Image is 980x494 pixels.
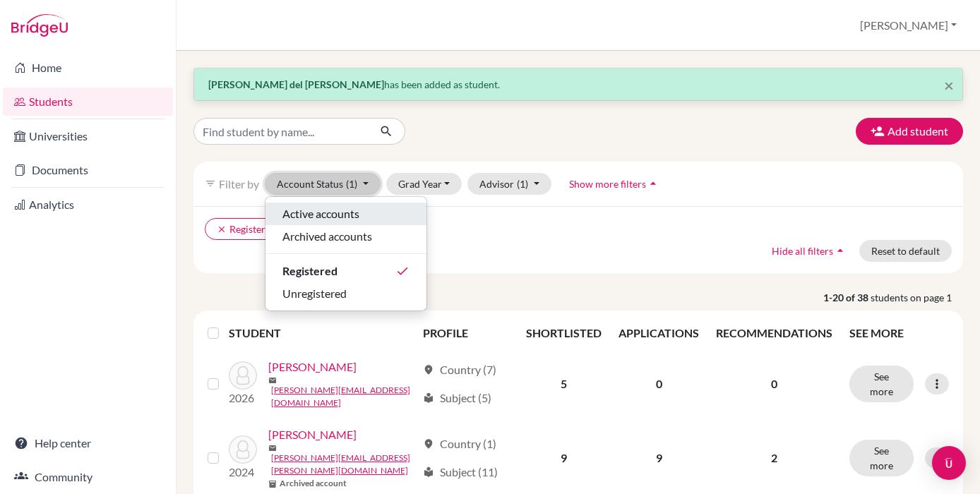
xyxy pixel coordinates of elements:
i: filter_list [205,178,216,189]
span: mail [268,444,277,452]
img: Acebey, Felipe [229,361,257,390]
a: Universities [3,122,173,150]
input: Find student by name... [193,118,369,145]
button: Unregistered [265,282,426,305]
p: has been added as student. [208,77,948,92]
td: 0 [610,350,707,418]
i: done [395,264,410,278]
button: [PERSON_NAME] [854,12,963,39]
img: Alvarez, Daniel [229,435,257,464]
span: Hide all filters [772,245,833,257]
div: Subject (11) [423,464,498,481]
i: arrow_drop_up [833,243,847,258]
td: 5 [518,350,610,418]
a: Students [3,88,173,116]
th: RECOMMENDATIONS [707,316,841,350]
th: SEE MORE [841,316,957,350]
button: Advisor(1) [467,173,551,195]
b: Archived account [280,477,347,490]
button: Archived accounts [265,225,426,248]
button: Registereddone [265,260,426,282]
div: Country (1) [423,435,496,452]
i: clear [217,224,227,234]
button: Hide all filtersarrow_drop_up [760,240,859,262]
span: location_on [423,364,434,375]
span: Unregistered [282,285,347,302]
a: Community [3,463,173,491]
a: Home [3,54,173,82]
button: See more [849,440,914,476]
a: Documents [3,156,173,184]
a: [PERSON_NAME][EMAIL_ADDRESS][PERSON_NAME][DOMAIN_NAME] [271,452,417,477]
th: SHORTLISTED [518,316,610,350]
button: Reset to default [859,240,952,262]
button: Show more filtersarrow_drop_up [557,173,672,195]
a: [PERSON_NAME] [268,426,357,443]
p: 2 [716,450,832,466]
div: Account Status(1) [265,196,427,311]
button: Account Status(1) [265,173,381,195]
span: local_library [423,392,434,404]
button: See more [849,366,914,402]
p: 0 [716,375,832,392]
i: arrow_drop_up [646,176,660,191]
span: (1) [517,178,528,190]
span: inventory_2 [268,480,277,488]
div: Subject (5) [423,390,491,406]
p: 2026 [229,390,257,406]
span: Registered [282,263,337,279]
span: local_library [423,466,434,478]
div: Country (7) [423,361,496,378]
strong: [PERSON_NAME] del [PERSON_NAME] [208,78,384,90]
span: students on page 1 [871,290,963,305]
div: Open Intercom Messenger [932,446,966,480]
button: clearRegistered [205,218,288,240]
span: Show more filters [569,178,646,190]
span: location_on [423,438,434,450]
p: 2024 [229,464,257,481]
th: PROFILE [414,316,518,350]
button: Add student [856,118,963,145]
button: Grad Year [386,173,462,195]
span: Filter by [219,177,259,191]
th: STUDENT [229,316,414,350]
th: APPLICATIONS [610,316,707,350]
a: Analytics [3,191,173,219]
span: Active accounts [282,205,359,222]
span: mail [268,376,277,385]
span: Archived accounts [282,228,372,245]
button: Active accounts [265,203,426,225]
span: × [944,75,954,95]
button: Close [944,77,954,94]
a: Help center [3,429,173,457]
a: [PERSON_NAME] [268,359,357,375]
span: (1) [346,178,357,190]
strong: 1-20 of 38 [823,290,871,305]
img: Bridge-U [11,14,68,37]
a: [PERSON_NAME][EMAIL_ADDRESS][DOMAIN_NAME] [271,384,417,409]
